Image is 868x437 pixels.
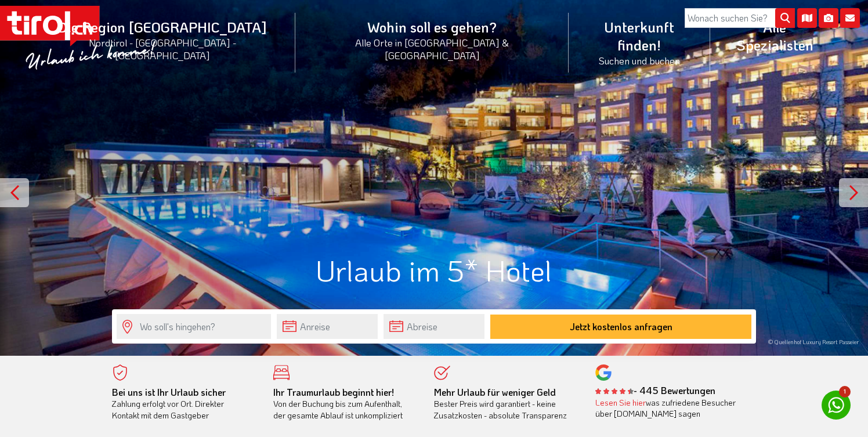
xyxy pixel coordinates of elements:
a: Die Region [GEOGRAPHIC_DATA]Nordtirol - [GEOGRAPHIC_DATA] - [GEOGRAPHIC_DATA] [29,5,295,74]
small: Nordtirol - [GEOGRAPHIC_DATA] - [GEOGRAPHIC_DATA] [43,36,281,62]
div: Von der Buchung bis zum Aufenthalt, der gesamte Ablauf ist unkompliziert [273,387,417,421]
a: Wohin soll es gehen?Alle Orte in [GEOGRAPHIC_DATA] & [GEOGRAPHIC_DATA] [295,5,568,74]
button: Jetzt kostenlos anfragen [490,315,751,339]
div: was zufriedene Besucher über [DOMAIN_NAME] sagen [595,397,739,420]
input: Abreise [384,314,484,339]
i: Kontakt [840,8,860,28]
i: Fotogalerie [819,8,838,28]
b: Bei uns ist Ihr Urlaub sicher [112,386,226,398]
h1: Urlaub im 5* Hotel [112,254,756,286]
b: Ihr Traumurlaub beginnt hier! [273,386,394,398]
a: Alle Spezialisten [710,5,839,67]
a: 1 [822,391,851,420]
b: Mehr Urlaub für weniger Geld [434,386,556,398]
span: 1 [839,386,851,398]
div: Zahlung erfolgt vor Ort. Direkter Kontakt mit dem Gastgeber [112,387,256,421]
a: Unterkunft finden!Suchen und buchen [569,5,710,80]
i: Karte öffnen [797,8,817,28]
input: Wonach suchen Sie? [685,8,795,28]
div: Bester Preis wird garantiert - keine Zusatzkosten - absolute Transparenz [434,387,578,421]
small: Suchen und buchen [583,54,696,67]
b: - 445 Bewertungen [595,384,715,396]
input: Wo soll's hingehen? [117,314,271,339]
small: Alle Orte in [GEOGRAPHIC_DATA] & [GEOGRAPHIC_DATA] [309,36,554,62]
input: Anreise [277,314,378,339]
a: Lesen Sie hier [595,397,646,408]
